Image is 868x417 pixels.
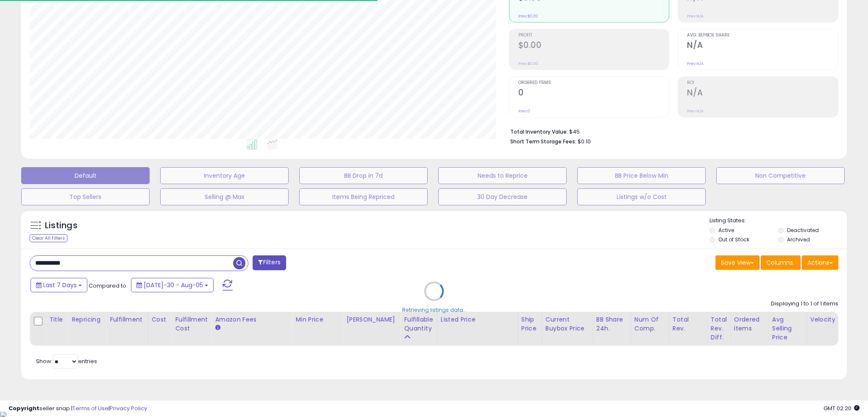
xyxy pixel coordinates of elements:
[110,404,147,412] a: Privacy Policy
[8,405,147,413] div: seller snap | |
[8,404,39,412] strong: Copyright
[823,404,860,412] span: 2025-08-14 02:20 GMT
[687,81,838,85] span: ROI
[21,188,150,205] button: Top Sellers
[402,306,466,313] div: Retrieving listings data..
[518,33,669,38] span: Profit
[687,14,704,19] small: Prev: N/A
[577,167,706,184] button: BB Price Below Min
[72,404,108,412] a: Terms of Use
[510,126,832,136] li: $45
[687,33,838,38] span: Avg. Buybox Share
[160,167,289,184] button: Inventory Age
[510,128,568,135] b: Total Inventory Value:
[438,188,567,205] button: 30 Day Decrease
[687,61,704,66] small: Prev: N/A
[578,137,591,146] span: $0.10
[687,40,838,52] h2: N/A
[21,167,150,184] button: Default
[577,188,706,205] button: Listings w/o Cost
[518,81,669,85] span: Ordered Items
[510,138,576,145] b: Short Term Storage Fees:
[518,88,669,99] h2: 0
[160,188,289,205] button: Selling @ Max
[299,188,428,205] button: Items Being Repriced
[518,61,538,66] small: Prev: $0.00
[687,88,838,99] h2: N/A
[438,167,567,184] button: Needs to Reprice
[687,109,704,114] small: Prev: N/A
[518,109,530,114] small: Prev: 0
[716,167,845,184] button: Non Competitive
[518,14,538,19] small: Prev: $0.00
[518,40,669,52] h2: $0.00
[299,167,428,184] button: BB Drop in 7d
